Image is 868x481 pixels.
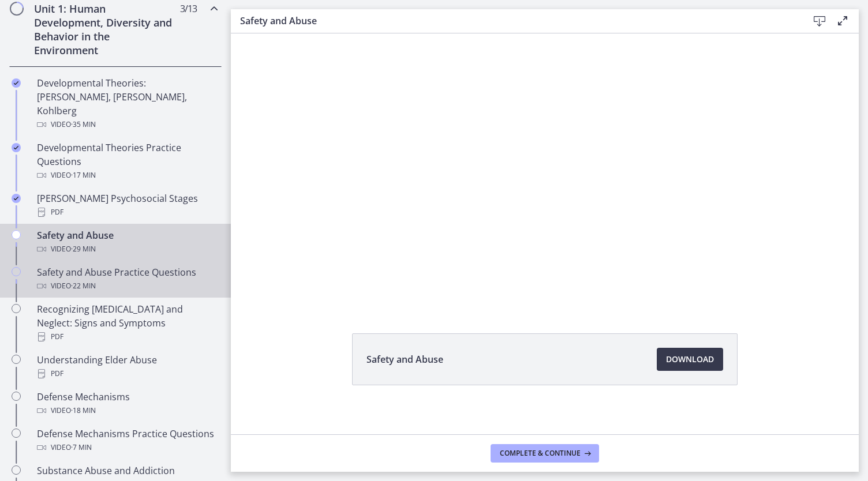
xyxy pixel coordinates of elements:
div: Understanding Elder Abuse [37,353,217,381]
div: Video [37,118,217,131]
span: Safety and Abuse [366,352,443,366]
span: 3 / 13 [180,2,197,16]
div: Developmental Theories Practice Questions [37,141,217,182]
div: Developmental Theories: [PERSON_NAME], [PERSON_NAME], Kohlberg [37,76,217,131]
h2: Unit 1: Human Development, Diversity and Behavior in the Environment [34,2,175,57]
a: Download [657,348,723,371]
i: Completed [12,78,21,88]
div: Recognizing [MEDICAL_DATA] and Neglect: Signs and Symptoms [37,302,217,344]
div: [PERSON_NAME] Psychosocial Stages [37,191,217,219]
div: PDF [37,330,217,344]
div: Safety and Abuse Practice Questions [37,265,217,293]
div: PDF [37,205,217,219]
div: Defense Mechanisms [37,390,217,418]
span: · 18 min [71,404,96,418]
div: PDF [37,367,217,381]
button: Complete & continue [491,444,599,463]
div: Video [37,242,217,256]
span: · 7 min [71,441,92,454]
div: Video [37,168,217,182]
span: · 35 min [71,118,96,131]
i: Completed [12,143,21,152]
span: · 29 min [71,242,96,256]
span: Download [666,352,714,366]
span: Complete & continue [500,449,581,458]
h3: Safety and Abuse [240,14,790,28]
div: Video [37,404,217,418]
span: · 22 min [71,279,96,293]
div: Video [37,279,217,293]
div: Safety and Abuse [37,228,217,256]
span: · 17 min [71,168,96,182]
div: Defense Mechanisms Practice Questions [37,427,217,454]
div: Video [37,441,217,454]
i: Completed [12,194,21,203]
